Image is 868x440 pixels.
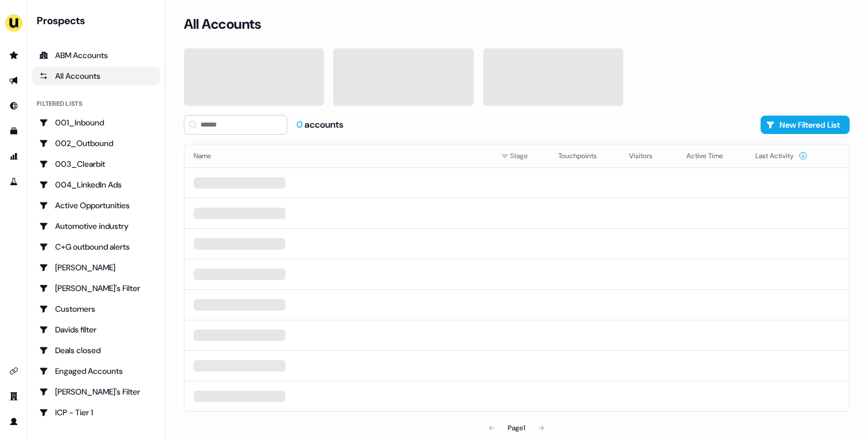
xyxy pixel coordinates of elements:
[629,146,666,166] button: Visitors
[32,279,160,297] a: Go to Charlotte's Filter
[184,144,492,167] th: Name
[39,282,153,294] div: [PERSON_NAME]'s Filter
[558,146,611,166] button: Touchpoints
[37,99,82,109] div: Filtered lists
[39,241,153,252] div: C+G outbound alerts
[501,150,540,162] div: Stage
[32,403,160,422] a: Go to ICP - Tier 1
[39,158,153,170] div: 003_Clearbit
[32,134,160,152] a: Go to 002_Outbound
[32,196,160,215] a: Go to Active Opportunities
[32,258,160,277] a: Go to Charlotte Stone
[32,382,160,401] a: Go to Geneviève's Filter
[39,303,153,315] div: Customers
[39,407,153,418] div: ICP - Tier 1
[755,146,808,166] button: Last Activity
[686,146,737,166] button: Active Time
[39,324,153,335] div: Davids filter
[5,71,23,90] a: Go to outbound experience
[32,217,160,235] a: Go to Automotive industry
[39,386,153,397] div: [PERSON_NAME]'s Filter
[32,67,160,85] a: All accounts
[5,97,23,115] a: Go to Inbound
[39,365,153,377] div: Engaged Accounts
[184,16,261,33] h3: All Accounts
[508,422,525,434] div: Page 1
[5,147,23,166] a: Go to attribution
[39,220,153,232] div: Automotive industry
[5,173,23,191] a: Go to experiments
[296,118,304,131] span: 0
[32,175,160,194] a: Go to 004_LinkedIn Ads
[32,113,160,132] a: Go to 001_Inbound
[39,200,153,211] div: Active Opportunities
[32,300,160,318] a: Go to Customers
[32,341,160,359] a: Go to Deals closed
[39,179,153,190] div: 004_LinkedIn Ads
[32,46,160,64] a: ABM Accounts
[32,362,160,380] a: Go to Engaged Accounts
[296,118,344,131] div: accounts
[39,262,153,273] div: [PERSON_NAME]
[5,46,23,64] a: Go to prospects
[5,122,23,140] a: Go to templates
[32,155,160,173] a: Go to 003_Clearbit
[5,387,23,405] a: Go to team
[39,117,153,128] div: 001_Inbound
[761,116,850,134] button: New Filtered List
[5,362,23,380] a: Go to integrations
[5,412,23,431] a: Go to profile
[37,14,160,28] div: Prospects
[39,70,153,82] div: All Accounts
[39,137,153,149] div: 002_Outbound
[32,238,160,256] a: Go to C+G outbound alerts
[39,49,153,61] div: ABM Accounts
[32,320,160,339] a: Go to Davids filter
[39,345,153,356] div: Deals closed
